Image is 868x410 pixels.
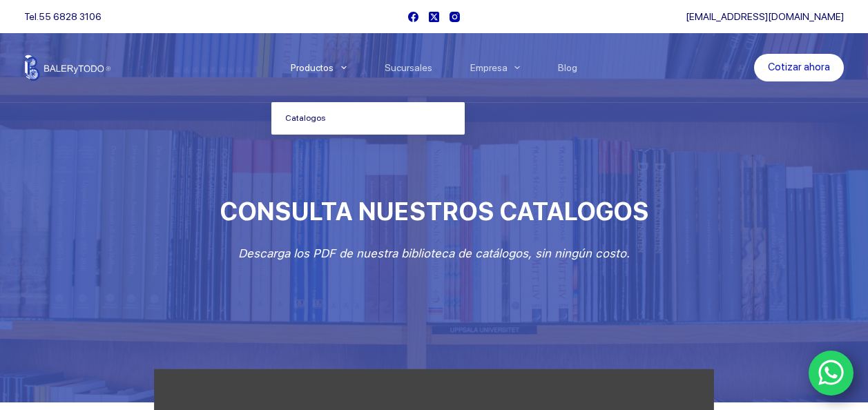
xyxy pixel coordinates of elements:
a: Cotizar ahora [754,54,844,81]
a: Facebook [408,12,418,22]
a: [EMAIL_ADDRESS][DOMAIN_NAME] [686,11,844,22]
img: Balerytodo [24,55,110,81]
a: X (Twitter) [429,12,439,22]
a: Catalogos [271,103,465,135]
span: Tel. [24,11,102,22]
a: 55 6828 3106 [39,11,102,22]
a: WhatsApp [809,351,854,396]
a: Instagram [450,12,460,22]
nav: Menu Principal [271,33,597,102]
